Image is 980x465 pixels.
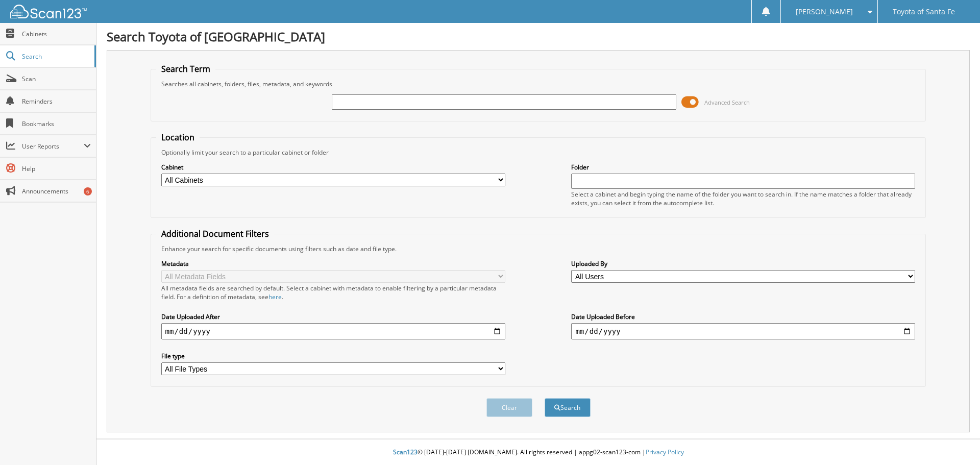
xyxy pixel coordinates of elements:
span: Cabinets [22,30,91,38]
h1: Search Toyota of [GEOGRAPHIC_DATA] [107,28,970,45]
label: Cabinet [161,163,505,172]
span: Scan [22,75,91,83]
span: Scan123 [393,448,418,456]
div: © [DATE]-[DATE] [DOMAIN_NAME]. All rights reserved | appg02-scan123-com | [96,440,980,465]
span: Announcements [22,187,91,195]
span: User Reports [22,142,84,151]
div: Enhance your search for specific documents using filters such as date and file type. [156,244,921,253]
span: [PERSON_NAME] [796,9,853,15]
button: Clear [486,398,532,417]
span: Toyota of Santa Fe [893,9,955,15]
a: Privacy Policy [646,448,684,456]
input: end [571,323,915,339]
span: Help [22,164,91,173]
legend: Additional Document Filters [156,228,274,239]
div: Optionally limit your search to a particular cabinet or folder [156,148,921,157]
span: Bookmarks [22,119,91,128]
div: 6 [84,187,92,195]
label: Metadata [161,259,505,268]
label: Date Uploaded Before [571,312,915,321]
button: Search [545,398,591,417]
label: Date Uploaded After [161,312,505,321]
img: scan123-logo-white.svg [10,5,87,18]
label: File type [161,352,505,360]
div: All metadata fields are searched by default. Select a cabinet with metadata to enable filtering b... [161,284,505,301]
span: Reminders [22,97,91,106]
span: Advanced Search [704,99,750,106]
input: start [161,323,505,339]
div: Searches all cabinets, folders, files, metadata, and keywords [156,80,921,88]
a: here [268,292,282,301]
legend: Search Term [156,63,215,75]
label: Uploaded By [571,259,915,268]
label: Folder [571,163,915,172]
div: Select a cabinet and begin typing the name of the folder you want to search in. If the name match... [571,190,915,207]
legend: Location [156,132,200,143]
span: Search [22,52,89,61]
